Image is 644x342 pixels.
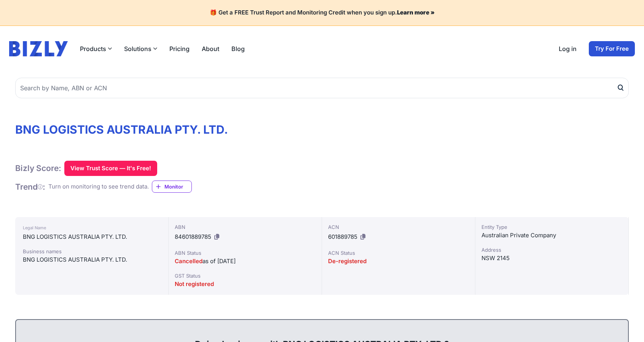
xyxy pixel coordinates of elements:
div: ACN [328,223,469,231]
div: Address [481,246,622,254]
div: Legal Name [23,223,161,232]
h1: BNG LOGISTICS AUSTRALIA PTY. LTD. [15,123,629,136]
div: Turn on monitoring to see trend data. [48,182,149,191]
a: Monitor [152,181,192,193]
div: ABN [175,223,316,231]
button: Products [80,44,112,53]
div: ABN Status [175,249,316,257]
div: Entity Type [481,223,622,231]
span: De-registered [328,257,367,265]
h1: Trend : [15,182,45,192]
h4: 🎁 Get a FREE Trust Report and Monitoring Credit when you sign up. [9,9,635,16]
a: Pricing [169,44,190,53]
span: 84601889785 [175,233,211,240]
div: Business names [23,248,161,255]
span: Monitor [164,183,191,190]
a: Try For Free [589,41,635,56]
div: Australian Private Company [481,231,622,240]
a: About [202,44,219,53]
button: View Trust Score — It's Free! [64,161,157,176]
a: Log in [559,44,577,53]
span: Cancelled [175,257,202,265]
div: ACN Status [328,249,469,257]
input: Search by Name, ABN or ACN [15,78,629,98]
a: Blog [231,44,245,53]
h1: Bizly Score: [15,163,61,173]
div: BNG LOGISTICS AUSTRALIA PTY. LTD. [23,232,161,241]
div: GST Status [175,272,316,280]
button: Solutions [124,44,157,53]
a: Learn more » [397,9,435,16]
div: NSW 2145 [481,254,622,263]
div: as of [DATE] [175,257,316,266]
div: BNG LOGISTICS AUSTRALIA PTY. LTD. [23,255,161,264]
span: 601889785 [328,233,357,240]
span: Not registered [175,280,214,288]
